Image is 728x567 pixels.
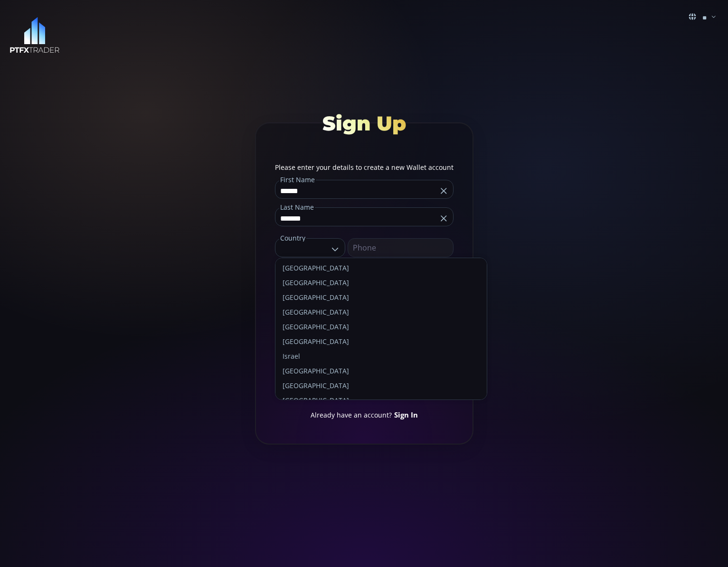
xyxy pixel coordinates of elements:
[275,334,487,349] label: [GEOGRAPHIC_DATA]
[275,409,454,420] div: Already have an account?
[275,275,487,290] label: [GEOGRAPHIC_DATA]
[322,111,406,136] span: Sign Up
[275,319,487,334] label: [GEOGRAPHIC_DATA]
[275,162,454,172] div: Please enter your details to create a new Wallet account
[275,378,487,393] label: [GEOGRAPHIC_DATA]
[275,393,487,408] label: [GEOGRAPHIC_DATA]
[9,17,60,54] img: LOGO
[275,305,487,319] label: [GEOGRAPHIC_DATA]
[275,349,487,363] label: Israel
[275,363,487,378] label: [GEOGRAPHIC_DATA]
[394,410,418,419] a: Sign In
[275,290,487,305] label: [GEOGRAPHIC_DATA]
[275,258,487,275] label: [GEOGRAPHIC_DATA]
